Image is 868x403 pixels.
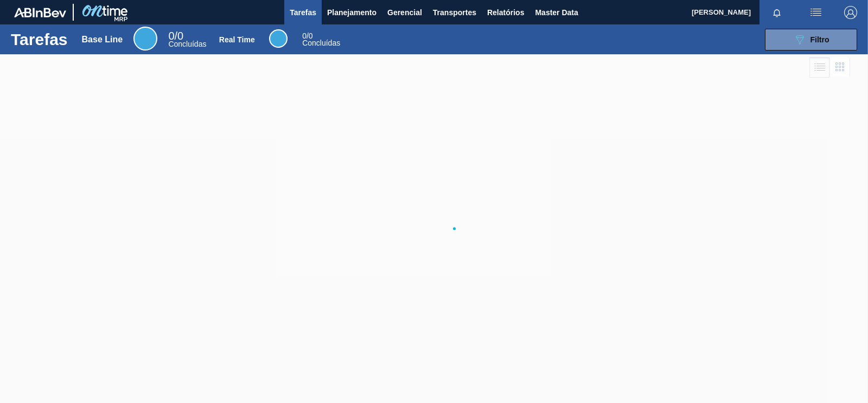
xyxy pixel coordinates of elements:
[168,30,183,42] span: / 0
[765,29,857,51] button: Filtro
[302,32,307,40] span: 0
[327,6,376,19] span: Planejamento
[82,35,123,45] div: Base Line
[487,6,524,19] span: Relatórios
[302,32,312,40] span: / 0
[844,6,857,19] img: Logout
[269,29,288,48] div: Real Time
[219,35,255,44] div: Real Time
[302,33,340,47] div: Real Time
[14,8,66,17] img: TNhmsLtSVTkK8tSr43FrP2fwEKptu5GPRR3wAAAABJRU5ErkJggg==
[168,40,206,48] span: Concluídas
[168,32,206,48] div: Base Line
[168,30,174,42] span: 0
[810,35,829,44] span: Filtro
[535,6,578,19] span: Master Data
[11,33,68,46] h1: Tarefas
[387,6,422,19] span: Gerencial
[809,6,822,19] img: userActions
[290,6,316,19] span: Tarefas
[133,27,157,51] div: Base Line
[433,6,476,19] span: Transportes
[302,39,340,47] span: Concluídas
[759,5,794,20] button: Notificações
